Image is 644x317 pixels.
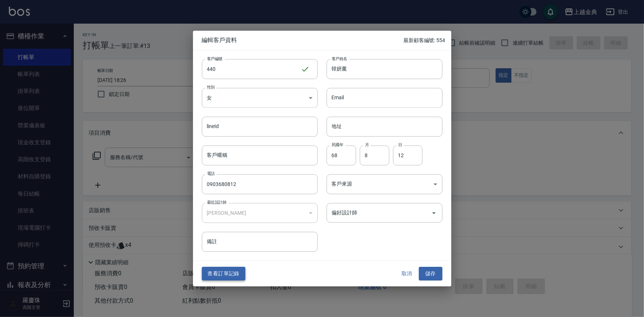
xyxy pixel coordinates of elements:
[419,267,442,281] button: 儲存
[202,88,318,108] div: 女
[398,142,402,148] label: 日
[207,171,215,176] label: 電話
[365,142,369,148] label: 月
[207,200,226,205] label: 最近設計師
[202,37,404,44] span: 編輯客戶資料
[332,142,343,148] label: 民國年
[428,207,440,219] button: Open
[202,267,245,281] button: 查看訂單記錄
[403,37,445,44] p: 最新顧客編號: 554
[202,203,318,223] div: [PERSON_NAME]
[207,85,215,90] label: 性別
[332,56,347,61] label: 客戶姓名
[395,267,419,281] button: 取消
[207,56,223,61] label: 客戶編號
